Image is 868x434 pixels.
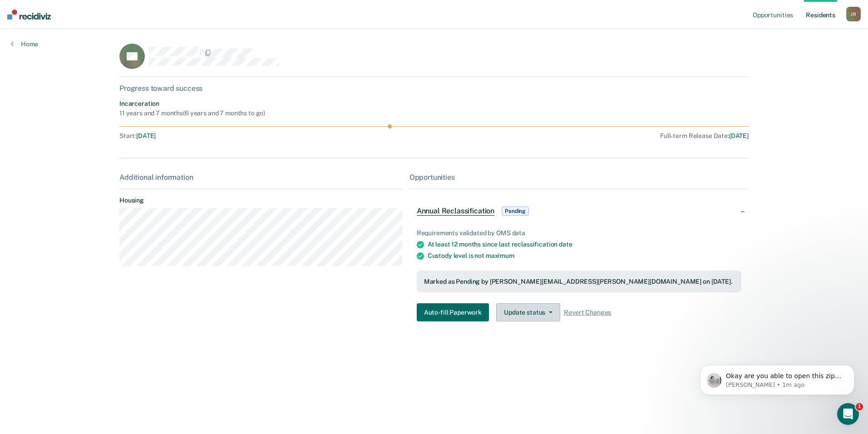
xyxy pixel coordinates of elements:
[410,132,749,140] div: Full-term Release Date :
[837,403,859,425] iframe: Intercom live chat
[119,197,402,204] dt: Housing
[502,207,529,216] span: Pending
[409,173,749,182] div: Opportunities
[417,303,493,321] a: Navigate to form link
[119,84,749,93] div: Progress toward success
[119,132,406,140] div: Start :
[417,303,489,321] button: Auto-fill Paperwork
[559,241,572,248] span: date
[409,197,749,226] div: Annual ReclassificationPending
[119,100,265,108] div: Incarceration
[7,10,51,20] img: Recidiviz
[486,252,514,259] span: maximum
[417,229,741,237] div: Requirements validated by OMS data
[428,241,741,248] div: At least 12 months since last reclassification
[417,207,494,216] span: Annual Reclassification
[496,303,560,321] button: Update status
[119,173,402,182] div: Additional information
[846,7,861,21] button: JR
[424,278,734,286] div: Marked as Pending by [PERSON_NAME][EMAIL_ADDRESS][PERSON_NAME][DOMAIN_NAME] on [DATE].
[428,252,741,260] div: Custody level is not
[729,132,749,139] span: [DATE]
[856,403,863,410] span: 1
[119,109,265,117] div: 11 years and 7 months ( 6 years and 7 months to go )
[686,346,868,409] iframe: Intercom notifications message
[11,40,38,48] a: Home
[846,7,861,21] div: J R
[564,309,611,316] span: Revert Changes
[136,132,156,139] span: [DATE]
